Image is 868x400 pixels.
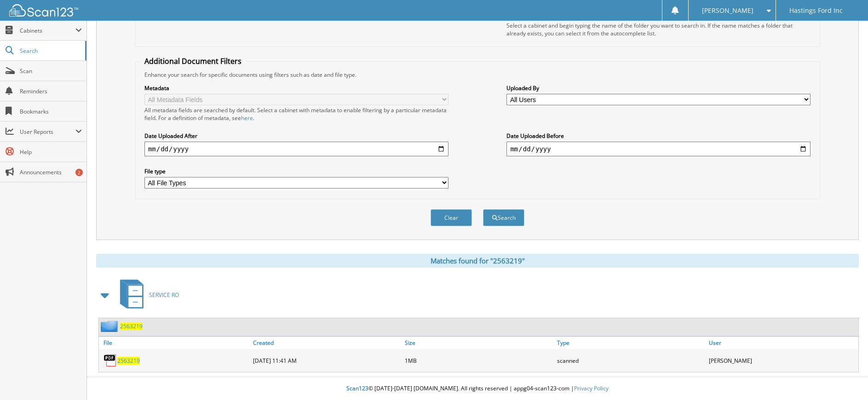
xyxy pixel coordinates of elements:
[115,277,179,313] a: SERVICE RO
[707,337,858,349] a: User
[149,291,179,299] span: SERVICE RO
[20,128,75,136] span: User Reports
[144,84,448,92] label: Metadata
[140,56,246,66] legend: Additional Document Filters
[20,27,75,34] span: Cabinets
[99,337,251,349] a: File
[140,71,815,79] div: Enhance your search for specific documents using filters such as date and file type.
[87,377,868,400] div: © [DATE]-[DATE] [DOMAIN_NAME]. All rights reserved | appg04-scan123-com |
[20,87,82,95] span: Reminders
[402,351,554,370] div: 1MB
[506,142,811,156] input: end
[20,47,80,55] span: Search
[20,108,82,115] span: Bookmarks
[555,337,707,349] a: Type
[251,337,402,349] a: Created
[789,8,843,13] span: Hastings Ford Inc
[20,168,82,176] span: Announcements
[506,132,811,140] label: Date Uploaded Before
[702,8,753,13] span: [PERSON_NAME]
[144,167,448,175] label: File type
[144,106,448,122] div: All metadata fields are searched by default. Select a cabinet with metadata to enable filtering b...
[431,209,472,226] button: Clear
[251,351,402,370] div: [DATE] 11:41 AM
[574,384,609,392] a: Privacy Policy
[75,169,83,176] div: 2
[483,209,524,226] button: Search
[20,67,82,75] span: Scan
[506,84,811,92] label: Uploaded By
[96,254,859,268] div: Matches found for "2563219"
[555,351,707,370] div: scanned
[144,142,448,156] input: start
[506,22,811,37] div: Select a cabinet and begin typing the name of the folder you want to search in. If the name match...
[241,114,253,122] a: here
[117,357,140,365] a: 2563219
[103,354,117,367] img: PDF.png
[20,148,82,156] span: Help
[101,320,120,332] img: folder2.png
[9,4,78,17] img: scan123-logo-white.svg
[144,132,448,140] label: Date Uploaded After
[120,322,143,330] a: 2563219
[346,384,368,392] span: Scan123
[822,356,868,400] iframe: Chat Widget
[707,351,858,370] div: [PERSON_NAME]
[402,337,554,349] a: Size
